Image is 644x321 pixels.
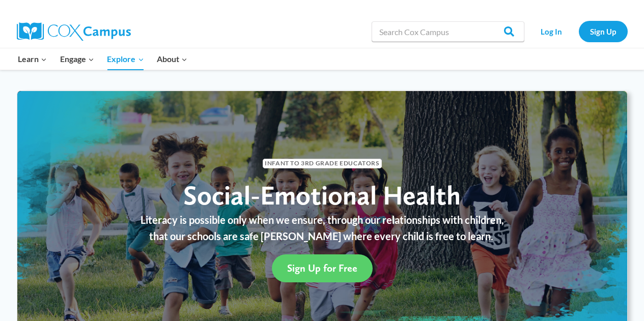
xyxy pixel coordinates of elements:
a: Sign Up for Free [272,254,373,282]
span: that our schools are safe [PERSON_NAME] where every child is free to learn. [149,230,493,242]
span: About [157,52,187,66]
a: Log In [529,21,574,42]
a: Sign Up [579,21,628,42]
span: Engage [60,52,94,66]
nav: Primary Navigation [12,48,194,70]
span: Literacy is possible only when we ensure, through our relationships with children, [141,214,504,226]
span: Learn [18,52,47,66]
span: Social-Emotional Health [183,179,461,211]
img: Cox Campus [17,22,131,41]
span: Explore [107,52,144,66]
nav: Secondary Navigation [529,21,628,42]
span: Infant to 3rd Grade Educators [263,159,382,168]
span: Sign Up for Free [287,262,357,274]
input: Search Cox Campus [372,21,524,42]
